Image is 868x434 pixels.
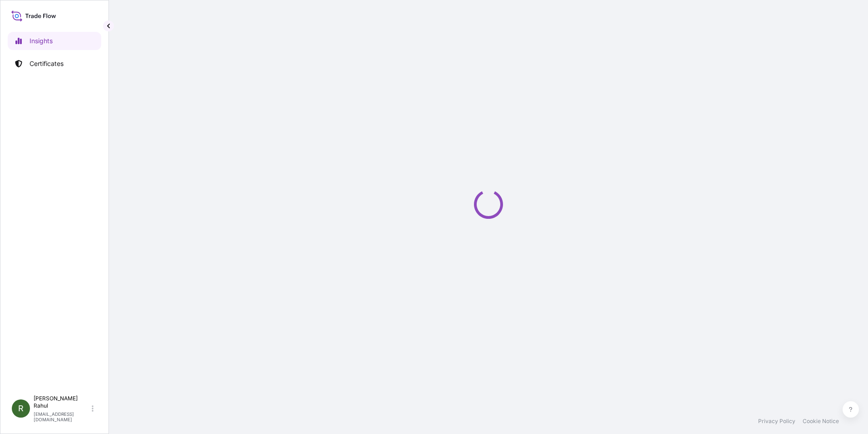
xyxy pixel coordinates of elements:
p: [EMAIL_ADDRESS][DOMAIN_NAME] [34,411,90,422]
p: Insights [30,36,53,45]
a: Privacy Policy [758,418,795,425]
p: Certificates [30,59,64,68]
a: Certificates [8,55,101,73]
p: [PERSON_NAME] Rahul [34,395,90,409]
a: Cookie Notice [803,418,839,425]
span: R [18,404,24,413]
a: Insights [8,32,101,50]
